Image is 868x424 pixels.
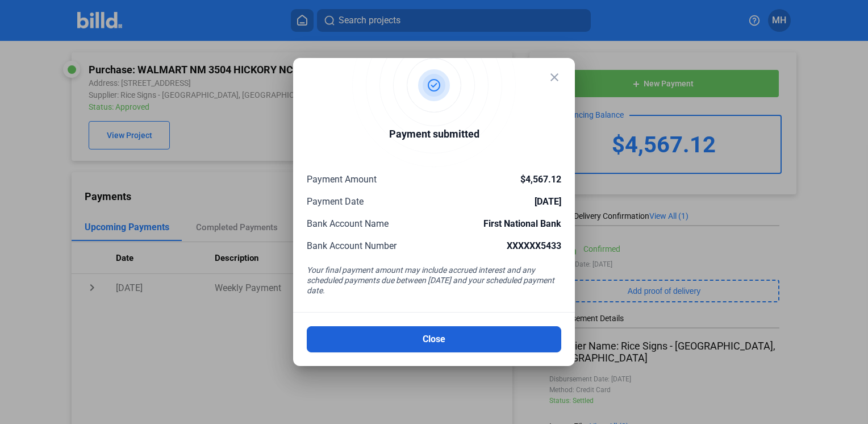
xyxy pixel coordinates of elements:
[535,196,561,207] span: [DATE]
[307,240,397,251] span: Bank Account Number
[520,174,561,185] span: $4,567.12
[307,326,561,352] button: Close
[307,174,377,185] span: Payment Amount
[389,126,479,145] div: Payment submitted
[307,265,561,298] div: Your final payment amount may include accrued interest and any scheduled payments due between [DA...
[548,70,561,84] mat-icon: close
[307,218,389,229] span: Bank Account Name
[507,240,561,251] span: XXXXXX5433
[307,196,364,207] span: Payment Date
[483,218,561,229] span: First National Bank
